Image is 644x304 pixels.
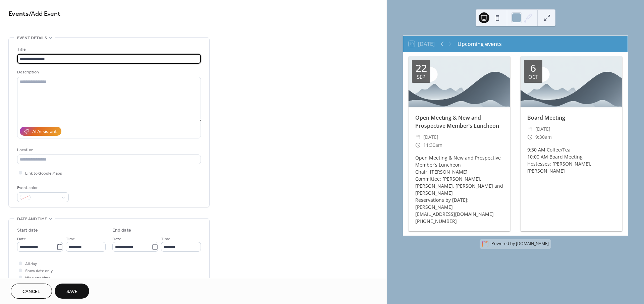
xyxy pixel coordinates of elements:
div: Oct [528,74,538,79]
button: AI Assistant [20,127,61,136]
div: Start date [17,227,38,234]
span: Cancel [22,288,40,295]
a: Events [8,7,29,20]
span: Link to Google Maps [25,170,62,177]
span: Hide end time [25,275,51,282]
div: 9:30 AM Coffee/Tea 10:00 AM Board Meeting Hostesses: [PERSON_NAME], [PERSON_NAME] [521,146,622,174]
span: All day [25,260,37,267]
div: ​ [527,125,533,133]
div: Board Meeting [521,114,622,122]
a: [DOMAIN_NAME] [516,241,549,247]
button: Save [55,284,89,299]
span: [DATE] [535,125,550,133]
div: ​ [415,133,421,141]
span: Show date only [25,267,53,275]
span: Date and time [17,216,47,223]
div: Event color [17,184,67,191]
div: Powered by [491,241,549,247]
div: ​ [415,141,421,149]
div: ​ [527,133,533,141]
div: Sep [417,74,425,79]
span: 11:30am [423,141,442,149]
div: Title [17,46,200,53]
div: Open Meeting & New and Prospective Member’s Luncheon [409,114,510,130]
div: Description [17,69,200,76]
span: Time [161,236,170,243]
span: [DATE] [423,133,438,141]
div: Upcoming events [458,40,502,48]
span: Event details [17,35,47,42]
div: 6 [530,63,536,73]
span: Date [17,236,26,243]
span: 9:30am [535,133,552,141]
div: Location [17,146,200,154]
div: AI Assistant [32,128,57,135]
span: Save [66,288,77,295]
div: Open Meeting & New and Prospective Member’s Luncheon Chair: [PERSON_NAME] Committee: [PERSON_NAME... [409,154,510,225]
span: Date [112,236,121,243]
span: / Add Event [29,7,60,20]
div: 22 [416,63,427,73]
button: Cancel [11,284,52,299]
span: Time [66,236,75,243]
div: End date [112,227,131,234]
